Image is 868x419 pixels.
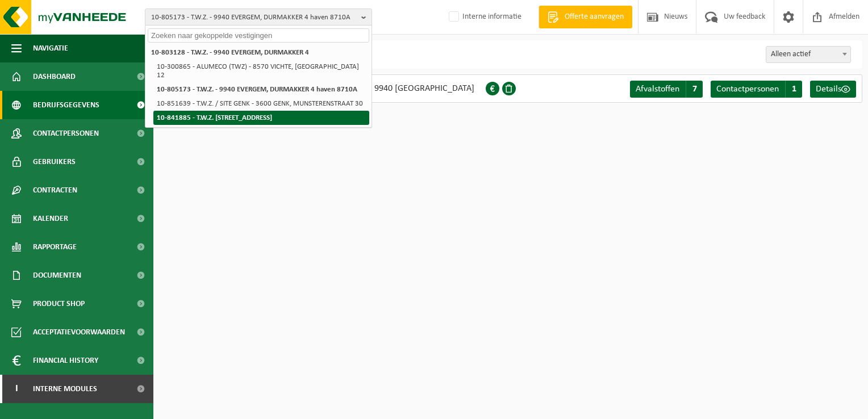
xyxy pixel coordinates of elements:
span: Contactpersonen [716,85,779,94]
span: Details [816,85,841,94]
span: Financial History [33,346,98,375]
button: 10-805173 - T.W.Z. - 9940 EVERGEM, DURMAKKER 4 haven 8710A [145,9,372,26]
a: Afvalstoffen 7 [630,81,703,98]
span: Gebruikers [33,148,76,176]
span: Interne modules [33,375,97,403]
a: Contactpersonen 1 [711,81,802,98]
span: Rapportage [33,233,77,261]
strong: 10-803128 - T.W.Z. - 9940 EVERGEM, DURMAKKER 4 [151,49,309,56]
li: 10-851639 - T.W.Z. / SITE GENK - 3600 GENK, MUNSTERENSTRAAT 30 [153,97,369,111]
span: Alleen actief [766,47,850,62]
span: 10-805173 - T.W.Z. - 9940 EVERGEM, DURMAKKER 4 haven 8710A [151,9,357,26]
strong: 10-805173 - T.W.Z. - 9940 EVERGEM, DURMAKKER 4 haven 8710A [157,86,357,93]
input: Zoeken naar gekoppelde vestigingen [148,28,369,43]
span: Kalender [33,204,68,233]
span: Dashboard [33,62,76,91]
span: Documenten [33,261,81,290]
span: I [11,375,22,403]
span: Contactpersonen [33,119,99,148]
span: Alleen actief [766,46,851,63]
label: Interne informatie [446,9,521,26]
a: Details [810,81,856,98]
span: Afvalstoffen [636,85,679,94]
span: Contracten [33,176,77,204]
span: Acceptatievoorwaarden [33,318,125,346]
strong: 10-841885 - T.W.Z. [STREET_ADDRESS] [157,114,272,121]
span: Product Shop [33,290,85,318]
span: Offerte aanvragen [562,11,627,23]
span: Navigatie [33,34,68,62]
a: Offerte aanvragen [539,6,632,28]
span: Bedrijfsgegevens [33,91,99,119]
li: 10-300865 - ALUMECO (TWZ) - 8570 VICHTE, [GEOGRAPHIC_DATA] 12 [153,60,369,82]
span: 1 [785,81,802,98]
span: 7 [686,81,703,98]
